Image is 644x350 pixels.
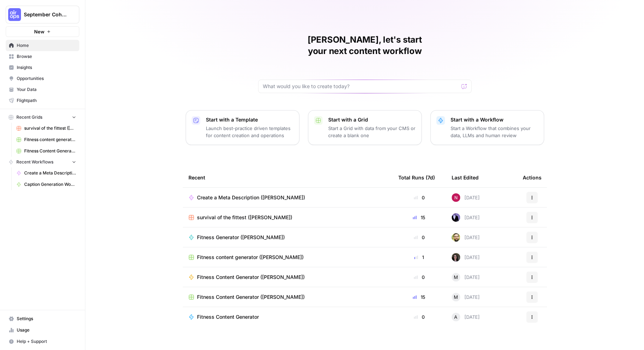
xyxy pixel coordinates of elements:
a: Settings [6,313,79,324]
div: [DATE] [452,293,480,301]
a: Create a Meta Description ([PERSON_NAME]) [13,167,79,179]
div: [DATE] [452,213,480,222]
div: [DATE] [452,233,480,242]
a: Usage [6,324,79,336]
div: 15 [398,294,440,301]
a: Insights [6,62,79,73]
img: fvupjppv8b9nt3h87yhfikz8g0rq [452,253,460,262]
a: Caption Generation Workflow Sample [13,179,79,190]
span: September Cohort [24,11,67,18]
div: [DATE] [452,313,480,321]
div: 0 [398,274,440,281]
div: [DATE] [452,273,480,281]
p: Start a Grid with data from your CMS or create a blank one [328,125,416,139]
div: [DATE] [452,253,480,262]
a: Browse [6,51,79,62]
span: Caption Generation Workflow Sample [24,181,76,188]
a: Fitness Generator ([PERSON_NAME]) [188,234,387,241]
span: Home [17,42,76,49]
div: Last Edited [452,168,479,187]
div: [DATE] [452,193,480,202]
input: What would you like to create today? [263,83,458,90]
span: A [454,313,457,321]
span: Your Data [17,86,76,93]
p: Start a Workflow that combines your data, LLMs and human review [451,125,538,139]
span: Browse [17,53,76,60]
a: Flightpath [6,95,79,106]
button: Recent Workflows [6,157,79,167]
a: Fitness Content Generator ([PERSON_NAME]) [188,294,387,301]
p: Launch best-practice driven templates for content creation and operations [206,125,293,139]
span: Usage [17,327,76,333]
img: gx5re2im8333ev5sz1r7isrbl6e6 [452,213,460,222]
button: Workspace: September Cohort [6,6,79,23]
span: Fitness Content Generator ([PERSON_NAME]) [24,148,76,154]
div: 0 [398,194,440,201]
span: Fitness content generator ([PERSON_NAME]) [197,254,304,261]
a: survival of the fittest ([PERSON_NAME]) [13,123,79,134]
div: Recent [188,168,387,187]
p: Start with a Template [206,116,293,123]
button: Recent Grids [6,112,79,123]
img: 809rsgs8fojgkhnibtwc28oh1nli [452,193,460,202]
a: Fitness Content Generator ([PERSON_NAME]) [13,145,79,157]
span: M [454,294,458,301]
button: Start with a GridStart a Grid with data from your CMS or create a blank one [308,110,422,145]
a: Home [6,40,79,51]
div: 0 [398,313,440,321]
span: Flightpath [17,97,76,104]
a: Fitness content generator ([PERSON_NAME]) [188,254,387,261]
button: Help + Support [6,336,79,347]
span: Fitness Content Generator ([PERSON_NAME]) [197,274,305,281]
span: Create a Meta Description ([PERSON_NAME]) [197,194,305,201]
span: Recent Workflows [16,159,53,165]
span: survival of the fittest ([PERSON_NAME]) [197,214,292,221]
a: survival of the fittest ([PERSON_NAME]) [188,214,387,221]
span: Help + Support [17,338,76,345]
a: Your Data [6,84,79,95]
a: Fitness Content Generator ([PERSON_NAME]) [188,274,387,281]
a: Opportunities [6,73,79,84]
p: Start with a Grid [328,116,416,123]
span: Create a Meta Description ([PERSON_NAME]) [24,170,76,176]
img: September Cohort Logo [8,8,21,21]
span: Insights [17,64,76,71]
button: New [6,26,79,37]
span: Fitness Content Generator ([PERSON_NAME]) [197,294,305,301]
span: Fitness Content Generator [197,313,259,321]
span: Settings [17,316,76,322]
button: Start with a TemplateLaunch best-practice driven templates for content creation and operations [186,110,299,145]
div: 1 [398,254,440,261]
span: Fitness content generator ([PERSON_NAME]) [24,136,76,143]
h1: [PERSON_NAME], let's start your next content workflow [258,34,472,57]
div: 0 [398,234,440,241]
a: Fitness Content Generator [188,313,387,321]
a: Create a Meta Description ([PERSON_NAME]) [188,194,387,201]
p: Start with a Workflow [451,116,538,123]
div: Actions [523,168,542,187]
button: Start with a WorkflowStart a Workflow that combines your data, LLMs and human review [430,110,544,145]
div: 15 [398,214,440,221]
span: survival of the fittest ([PERSON_NAME]) [24,125,76,131]
span: M [454,274,458,281]
span: Fitness Generator ([PERSON_NAME]) [197,234,285,241]
div: Total Runs (7d) [398,168,435,187]
span: New [34,28,44,35]
span: Recent Grids [16,114,42,120]
span: Opportunities [17,75,76,82]
img: pr6y7tahrlqeiidi58iaqc4iglhc [452,233,460,242]
a: Fitness content generator ([PERSON_NAME]) [13,134,79,145]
